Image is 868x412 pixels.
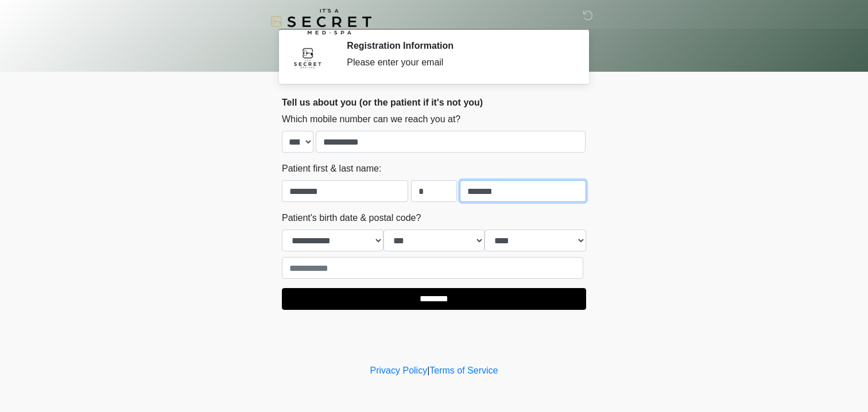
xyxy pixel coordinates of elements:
label: Which mobile number can we reach you at? [282,112,460,126]
a: Privacy Policy [370,366,428,375]
a: | [427,366,429,375]
label: Patient's birth date & postal code? [282,211,421,225]
h2: Registration Information [347,40,569,51]
img: It's A Secret Med Spa Logo [270,9,371,34]
a: Terms of Service [429,366,498,375]
img: Agent Avatar [290,40,325,75]
h2: Tell us about you (or the patient if it's not you) [282,97,586,108]
label: Patient first & last name: [282,162,381,176]
div: Please enter your email [347,56,569,69]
